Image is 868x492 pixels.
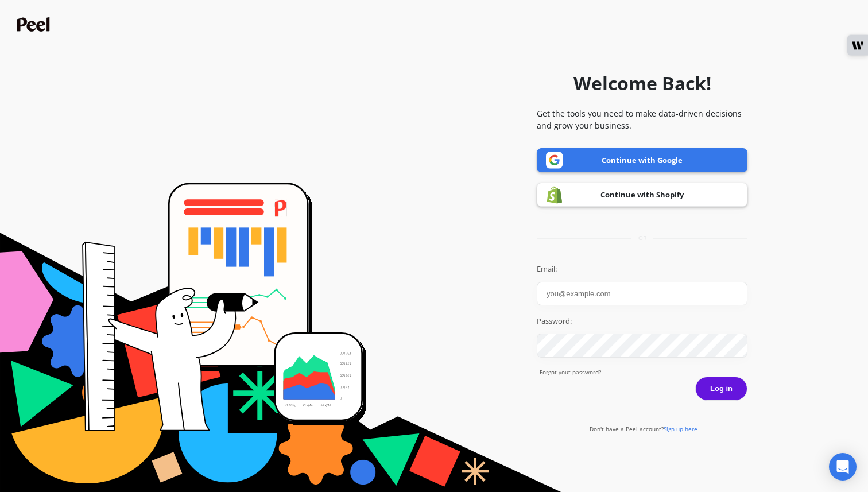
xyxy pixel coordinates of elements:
p: Get the tools you need to make data-driven decisions and grow your business. [537,107,747,131]
a: Continue with Google [537,148,747,172]
img: Shopify logo [546,186,563,204]
img: Google logo [546,152,563,169]
a: Forgot yout password? [540,368,747,377]
div: or [537,234,747,242]
button: Log in [695,377,747,401]
label: Email: [537,264,747,275]
a: Continue with Shopify [537,183,747,207]
input: you@example.com [537,282,747,305]
div: Open Intercom Messenger [829,453,857,481]
label: Password: [537,316,747,327]
a: Don't have a Peel account?Sign up here [590,425,697,433]
span: Sign up here [664,425,697,433]
h1: Welcome Back! [573,69,711,97]
img: Peel [17,17,53,32]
